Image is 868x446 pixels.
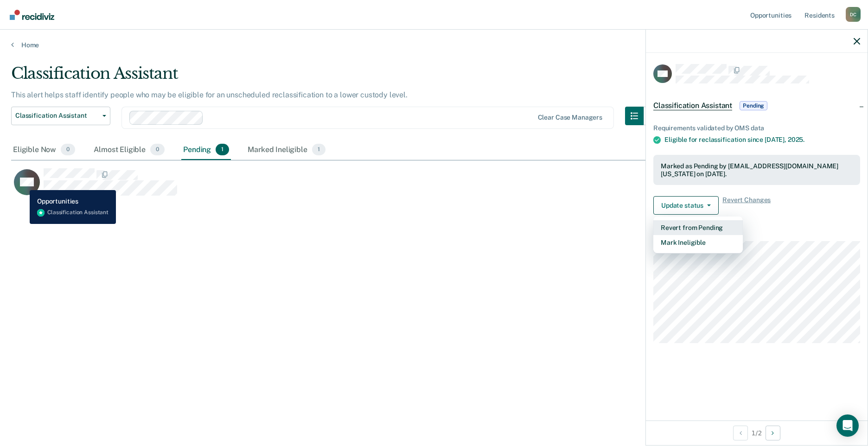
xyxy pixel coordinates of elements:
[61,144,75,156] span: 0
[11,64,662,90] div: Classification Assistant
[10,10,54,20] img: Recidiviz
[646,91,868,121] div: Classification AssistantPending
[538,114,602,121] div: Clear case managers
[788,136,804,143] span: 2025.
[740,101,767,110] span: Pending
[11,140,77,160] div: Eligible Now
[216,144,229,156] span: 1
[646,421,868,445] div: 1 / 2
[11,168,751,205] div: CaseloadOpportunityCell-140904
[653,235,743,250] button: Mark Ineligible
[733,426,748,440] button: Previous Opportunity
[653,229,860,237] dt: Incarceration
[664,136,860,144] div: Eligible for reclassification since [DATE],
[846,7,861,22] button: Profile dropdown button
[653,220,743,235] button: Revert from Pending
[653,196,719,215] button: Update status
[653,124,860,132] div: Requirements validated by OMS data
[836,414,859,437] div: Open Intercom Messenger
[11,41,857,49] a: Home
[92,140,166,160] div: Almost Eligible
[846,7,861,22] div: D C
[653,101,732,110] span: Classification Assistant
[661,162,853,178] div: Marked as Pending by [EMAIL_ADDRESS][DOMAIN_NAME][US_STATE] on [DATE].
[11,90,408,99] p: This alert helps staff identify people who may be eligible for an unscheduled reclassification to...
[15,112,99,120] span: Classification Assistant
[181,140,231,160] div: Pending
[722,196,771,215] span: Revert Changes
[246,140,327,160] div: Marked Ineligible
[766,426,780,440] button: Next Opportunity
[312,144,325,156] span: 1
[150,144,165,156] span: 0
